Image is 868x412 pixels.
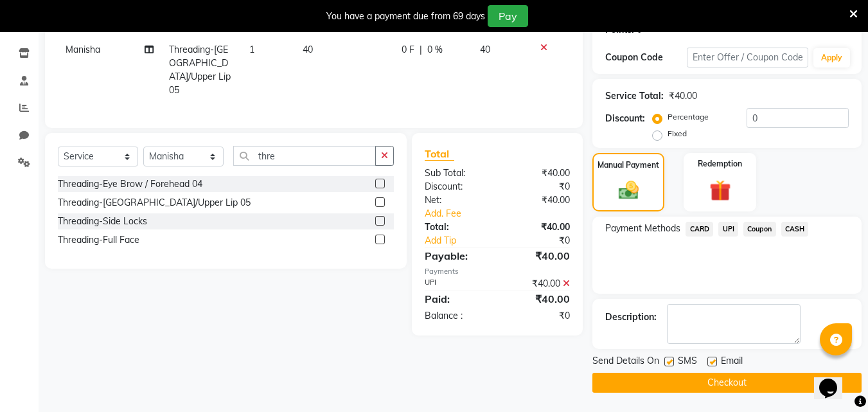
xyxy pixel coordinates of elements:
label: Manual Payment [598,159,659,171]
span: Threading-[GEOGRAPHIC_DATA]/Upper Lip 05 [169,44,231,96]
label: Redemption [698,158,742,170]
button: Checkout [592,373,862,393]
span: 1 [249,44,254,55]
div: Discount: [605,112,645,125]
div: ₹0 [511,234,580,247]
div: UPI [415,277,497,291]
div: Total: [415,220,497,234]
label: Fixed [668,128,687,139]
div: Net: [415,193,497,207]
div: Threading-Eye Brow / Forehead 04 [58,177,202,191]
span: SMS [678,354,697,370]
div: ₹0 [497,309,580,323]
button: Pay [488,5,528,27]
div: Balance : [415,309,497,323]
div: Service Total: [605,89,664,103]
div: You have a payment due from 69 days [326,10,485,23]
div: ₹40.00 [497,277,580,291]
span: Email [721,354,743,370]
img: _cash.svg [612,179,645,202]
input: Enter Offer / Coupon Code [687,48,808,67]
div: ₹40.00 [669,89,697,103]
div: Paid: [415,291,497,307]
div: ₹40.00 [497,220,580,234]
div: ₹40.00 [497,248,580,264]
span: CASH [781,222,809,237]
img: _gift.svg [703,177,738,204]
span: Total [425,147,454,161]
span: | [420,43,422,57]
span: 0 F [402,43,414,57]
div: Threading-[GEOGRAPHIC_DATA]/Upper Lip 05 [58,196,251,210]
div: Threading-Side Locks [58,215,147,228]
div: ₹40.00 [497,193,580,207]
label: Percentage [668,111,709,123]
span: Manisha [66,44,100,55]
span: 40 [480,44,490,55]
div: Payable: [415,248,497,264]
iframe: chat widget [814,361,855,399]
div: Discount: [415,180,497,193]
div: Coupon Code [605,51,686,64]
span: Coupon [743,222,776,237]
button: Apply [813,48,850,67]
span: Payment Methods [605,222,680,235]
div: Payments [425,266,570,277]
span: 40 [303,44,313,55]
div: ₹40.00 [497,291,580,307]
div: ₹40.00 [497,166,580,180]
a: Add. Fee [415,207,580,220]
div: Description: [605,310,657,324]
div: Sub Total: [415,166,497,180]
span: Send Details On [592,354,659,370]
input: Search or Scan [233,146,376,166]
a: Add Tip [415,234,511,247]
span: UPI [718,222,738,237]
span: 0 % [427,43,443,57]
span: CARD [686,222,713,237]
div: ₹0 [497,180,580,193]
div: Threading-Full Face [58,233,139,247]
